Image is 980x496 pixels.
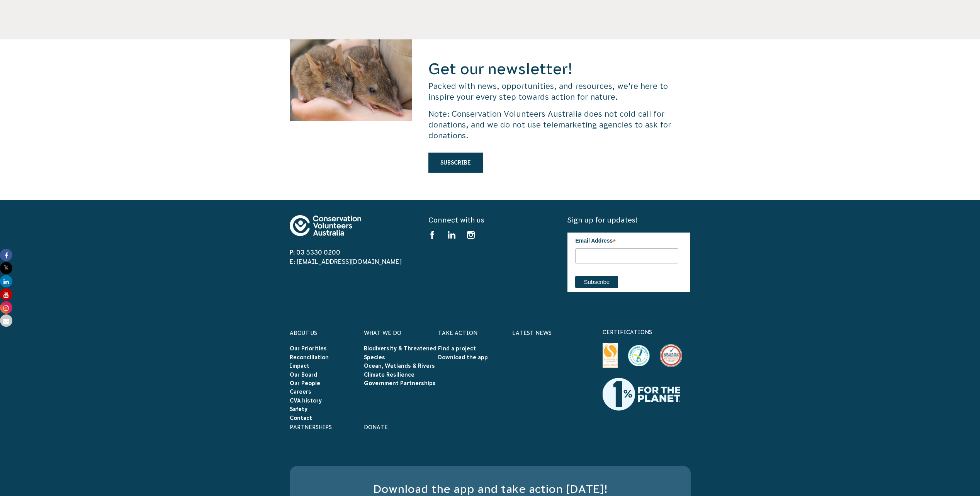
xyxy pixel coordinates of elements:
[364,424,388,430] a: Donate
[428,153,483,173] a: Subscribe
[438,330,477,336] a: Take Action
[290,249,340,256] a: P: 03 5330 0200
[290,397,322,404] a: CVA history
[290,380,320,386] a: Our People
[512,330,552,336] a: Latest News
[364,330,401,336] a: What We Do
[364,372,414,378] a: Climate Resilience
[290,215,361,236] img: logo-footer.svg
[428,215,551,225] h5: Connect with us
[575,276,618,288] input: Subscribe
[290,330,317,336] a: About Us
[290,406,307,412] a: Safety
[428,59,690,79] h2: Get our newsletter!
[575,233,678,247] label: Email Address
[290,424,332,430] a: Partnerships
[290,372,317,378] a: Our Board
[290,345,327,352] a: Our Priorities
[438,345,476,352] a: Find a project
[567,215,690,225] h5: Sign up for updates!
[290,258,402,265] a: E: [EMAIL_ADDRESS][DOMAIN_NAME]
[290,363,309,369] a: Impact
[428,81,690,102] p: Packed with news, opportunities, and resources, we’re here to inspire your every step towards act...
[364,345,436,360] a: Biodiversity & Threatened Species
[428,109,690,141] p: Note: Conservation Volunteers Australia does not cold call for donations, and we do not use telem...
[290,415,312,421] a: Contact
[290,354,329,360] a: Reconciliation
[438,354,488,360] a: Download the app
[603,328,691,337] p: certifications
[364,363,435,369] a: Ocean, Wetlands & Rivers
[364,380,436,386] a: Government Partnerships
[290,389,311,395] a: Careers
